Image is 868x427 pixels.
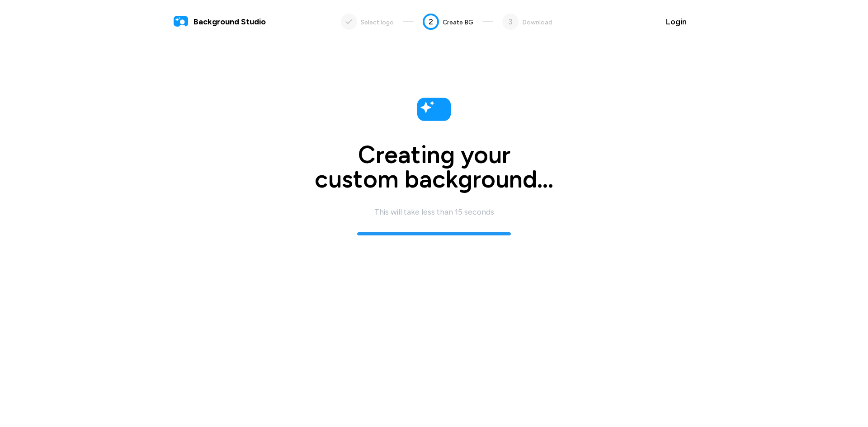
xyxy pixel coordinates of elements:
[443,19,473,26] span: Create BG
[174,14,266,29] a: Background Studio
[522,19,552,26] span: Download
[374,206,494,218] div: This will take less than 15 seconds
[361,19,394,26] span: Select logo
[508,16,513,28] span: 3
[193,16,266,28] span: Background Studio
[666,16,687,28] span: Login
[415,90,453,128] img: logo
[174,14,188,29] img: logo
[271,143,597,192] h1: Creating your custom background...
[429,16,433,28] span: 2
[658,11,694,33] button: Login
